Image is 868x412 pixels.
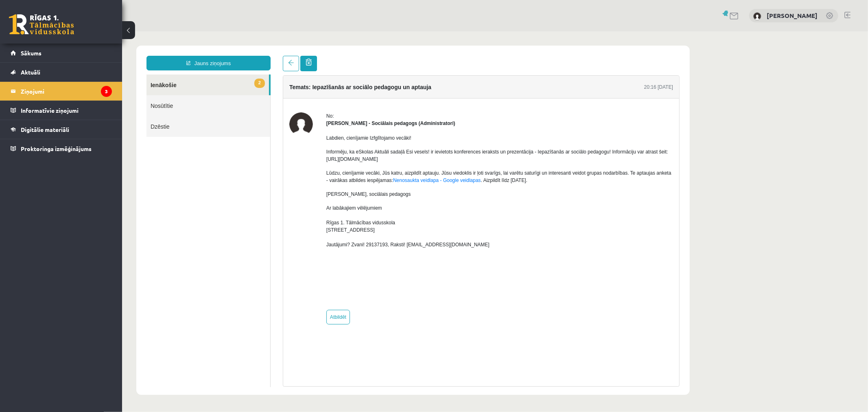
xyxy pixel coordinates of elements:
strong: [PERSON_NAME] - Sociālais pedagogs (Administratori) [204,89,333,95]
p: [PERSON_NAME], sociālais pedagogs [204,159,551,167]
a: Rīgas 1. Tālmācības vidusskola [9,14,74,35]
a: Nosūtītie [24,64,148,85]
span: Proktoringa izmēģinājums [21,145,92,152]
p: Labdien, cienījamie Izfglītojamo vecāki! [204,103,551,110]
span: Aktuāli [21,68,40,76]
p: Lūdzu, cienījamie vecāki, Jūs katru, aizpildīt aptauju. Jūsu viedoklis ir ļoti svarīgs, lai varēt... [204,138,551,153]
a: Ziņojumi3 [11,82,112,101]
legend: Informatīvie ziņojumi [21,101,112,120]
div: No: [204,81,551,88]
a: Digitālie materiāli [11,120,112,139]
a: [PERSON_NAME] [767,11,818,20]
a: Atbildēt [204,278,228,293]
p: Ar labākajiem vēlējumiem Rīgas 1. Tālmācības vidusskola [STREET_ADDRESS] Jautājumi? Zvani! 291371... [204,173,551,217]
h4: Temats: Iepazīšanās ar sociālo pedagogu un aptauja [167,53,309,59]
span: Digitālie materiāli [21,126,69,133]
a: Dzēstie [24,85,148,105]
p: Informēju, ka eSkolas Aktuāli sadaļā Esi vesels! ir ievietots konferences ieraksts un prezentācij... [204,117,551,131]
img: Maija Petruse [753,12,761,20]
div: 20:16 [DATE] [522,52,551,59]
a: Sākums [11,44,112,62]
a: Aktuāli [11,63,112,81]
a: Informatīvie ziņojumi [11,101,112,120]
a: Proktoringa izmēģinājums [11,139,112,158]
a: Jauns ziņojums [24,24,149,39]
a: 2Ienākošie [24,43,147,64]
span: 2 [132,47,143,57]
i: 3 [101,86,112,97]
img: Dagnija Gaubšteina - Sociālais pedagogs [167,81,191,105]
legend: Ziņojumi [21,82,112,101]
a: Nenosaukta veidlapa - Google veidlapas [271,146,359,152]
span: Sākums [21,49,42,57]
